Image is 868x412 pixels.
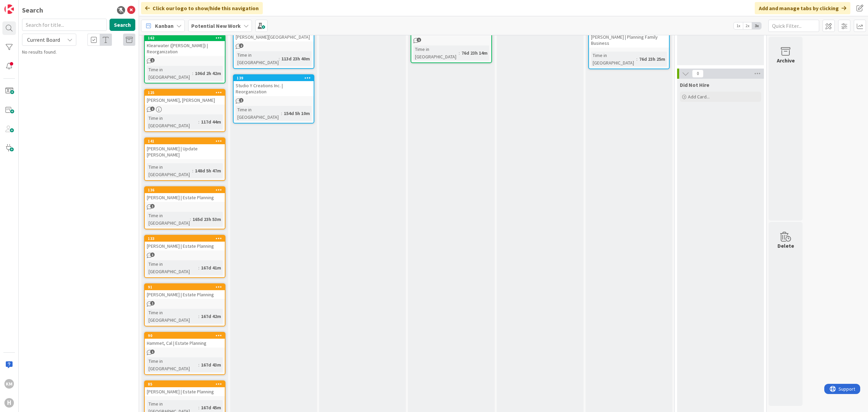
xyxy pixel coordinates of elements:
span: : [636,55,637,63]
a: 90Hammet, Cal | Estate PlanningTime in [GEOGRAPHIC_DATA]:167d 43m [144,332,225,375]
div: 162Klearwater ([PERSON_NAME]) | Reorganization [145,35,225,56]
span: 1 [239,98,243,102]
button: Search [110,19,135,31]
div: Studio Y Creations Inc. | Reorganization [234,81,314,96]
a: 91[PERSON_NAME] | Estate PlanningTime in [GEOGRAPHIC_DATA]:167d 42m [144,283,225,326]
span: 2x [743,22,752,29]
span: 0 [692,70,704,78]
span: 2 [239,43,243,48]
div: 167d 45m [199,404,223,411]
div: Archive [777,56,795,64]
span: : [198,313,199,320]
div: 113d 23h 40m [280,55,312,62]
div: Click our logo to show/hide this navigation [141,2,263,14]
span: Add Card... [688,94,710,100]
div: [PERSON_NAME] | Estate Planning [145,193,225,202]
div: [PERSON_NAME] | Planning Family Business [589,33,669,48]
div: KM [4,379,14,389]
div: 165d 23h 53m [191,216,223,223]
div: 133[PERSON_NAME] | Estate Planning [145,236,225,250]
a: 136[PERSON_NAME] | Estate PlanningTime in [GEOGRAPHIC_DATA]:165d 23h 53m [144,186,225,229]
div: 91[PERSON_NAME] | Estate Planning [145,284,225,299]
span: : [192,70,193,77]
div: Time in [GEOGRAPHIC_DATA] [147,309,198,324]
span: 3x [752,22,761,29]
div: Time in [GEOGRAPHIC_DATA] [591,52,636,67]
div: 162 [145,35,225,41]
span: : [198,118,199,126]
div: Search [22,5,43,15]
div: Time in [GEOGRAPHIC_DATA] [147,212,190,227]
span: : [281,110,282,117]
div: 125[PERSON_NAME], [PERSON_NAME] [145,90,225,105]
div: [PERSON_NAME] | Update [PERSON_NAME] [145,144,225,159]
span: : [459,49,460,57]
div: Klearwater ([PERSON_NAME]) | Reorganization [145,41,225,56]
div: 76d 23h 25m [637,55,667,63]
div: [PERSON_NAME][GEOGRAPHIC_DATA] [234,33,314,41]
div: 85 [145,381,225,387]
div: 162 [148,36,225,40]
div: No results found. [22,49,135,56]
div: 90 [148,333,225,338]
div: 85[PERSON_NAME] | Estate Planning [145,381,225,396]
span: : [198,361,199,369]
div: 139Studio Y Creations Inc. | Reorganization [234,75,314,96]
b: Potential New Work [191,22,241,29]
div: 136 [148,188,225,192]
div: Time in [GEOGRAPHIC_DATA] [147,260,198,275]
div: 91 [145,284,225,290]
div: Time in [GEOGRAPHIC_DATA] [147,163,192,178]
div: 133 [148,236,225,241]
div: 125 [145,90,225,96]
a: [PERSON_NAME] | PC and Tax PlanningTime in [GEOGRAPHIC_DATA]:76d 23h 14m [411,20,492,63]
div: 141[PERSON_NAME] | Update [PERSON_NAME] [145,138,225,159]
div: 90 [145,333,225,339]
div: 106d 2h 42m [193,70,223,77]
div: 85 [148,382,225,387]
div: 76d 23h 14m [460,49,489,57]
div: 125 [148,90,225,95]
div: 136[PERSON_NAME] | Estate Planning [145,187,225,202]
a: 133[PERSON_NAME] | Estate PlanningTime in [GEOGRAPHIC_DATA]:167d 41m [144,235,225,278]
a: [PERSON_NAME] | Planning Family BusinessTime in [GEOGRAPHIC_DATA]:76d 23h 25m [588,26,670,69]
span: 1 [150,301,155,305]
div: [PERSON_NAME] | Planning Family Business [589,26,669,48]
span: 1 [150,204,155,208]
div: 141 [145,138,225,144]
a: 125[PERSON_NAME], [PERSON_NAME]Time in [GEOGRAPHIC_DATA]:117d 44m [144,89,225,132]
div: 90Hammet, Cal | Estate Planning [145,333,225,348]
span: : [198,404,199,411]
div: 117d 44m [199,118,223,126]
img: Visit kanbanzone.com [4,4,14,14]
div: 167d 43m [199,361,223,369]
span: : [192,167,193,174]
div: Delete [777,242,794,250]
div: Hammet, Cal | Estate Planning [145,339,225,348]
div: 136 [145,187,225,193]
div: Time in [GEOGRAPHIC_DATA] [147,114,198,129]
div: Time in [GEOGRAPHIC_DATA] [413,45,459,60]
span: : [198,264,199,271]
div: Time in [GEOGRAPHIC_DATA] [236,51,279,66]
div: 133 [145,236,225,242]
div: 141 [148,139,225,144]
div: Time in [GEOGRAPHIC_DATA] [147,66,192,81]
span: : [190,216,191,223]
a: 139Studio Y Creations Inc. | ReorganizationTime in [GEOGRAPHIC_DATA]:154d 5h 10m [233,74,314,124]
div: Time in [GEOGRAPHIC_DATA] [147,357,198,372]
div: 139 [234,75,314,81]
div: 139 [237,76,314,80]
input: Search for title... [22,19,107,31]
span: Kanban [155,22,174,30]
div: 167d 41m [199,264,223,271]
div: Add and manage tabs by clicking [755,2,850,14]
span: 1 [150,350,155,354]
span: Current Board [27,36,60,43]
span: 1 [150,252,155,257]
input: Quick Filter... [768,20,819,32]
span: 1 [150,58,155,62]
div: 167d 42m [199,313,223,320]
div: [PERSON_NAME] | Estate Planning [145,387,225,396]
div: 91 [148,285,225,289]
